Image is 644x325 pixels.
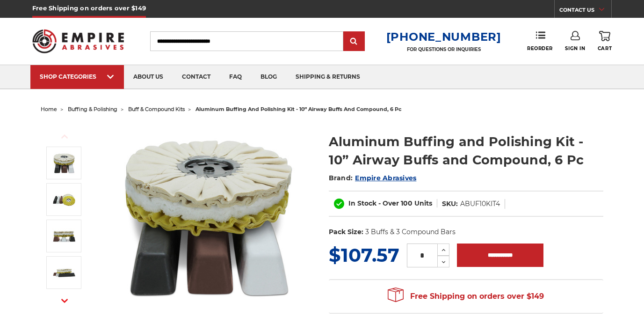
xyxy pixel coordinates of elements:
[52,261,76,284] img: Aluminum Buffing and Polishing Kit - 10” Airway Buffs and Compound, 6 Pc
[52,151,76,175] img: 10 inch airway buff and polishing compound kit for aluminum
[124,65,173,89] a: about us
[195,106,402,112] span: aluminum buffing and polishing kit - 10” airway buffs and compound, 6 pc
[128,106,185,112] a: buff & compound kits
[388,287,544,306] span: Free Shipping on orders over $149
[355,174,416,182] a: Empire Abrasives
[414,199,432,207] span: Units
[348,199,376,207] span: In Stock
[115,123,302,310] img: 10 inch airway buff and polishing compound kit for aluminum
[365,227,456,237] dd: 3 Buffs & 3 Compound Bars
[53,291,76,311] button: Next
[329,227,363,237] dt: Pack Size:
[41,106,57,112] a: home
[442,199,458,209] dt: SKU:
[598,31,612,52] a: Cart
[40,73,115,80] div: SHOP CATEGORIES
[220,65,251,89] a: faq
[329,133,603,169] h1: Aluminum Buffing and Polishing Kit - 10” Airway Buffs and Compound, 6 Pc
[527,45,553,52] span: Reorder
[598,45,612,52] span: Cart
[329,244,399,266] span: $107.57
[286,65,369,89] a: shipping & returns
[345,32,363,51] input: Submit
[401,199,412,207] span: 100
[527,31,553,51] a: Reorder
[329,174,353,182] span: Brand:
[386,46,501,52] p: FOR QUESTIONS OR INQUIRIES
[53,126,76,147] button: Previous
[386,30,501,44] a: [PHONE_NUMBER]
[378,199,399,207] span: - Over
[68,106,117,112] a: buffing & polishing
[32,23,124,59] img: Empire Abrasives
[52,188,76,211] img: Aluminum 10 inch airway buff and polishing compound kit
[460,199,500,209] dd: ABUF10KIT4
[559,5,611,18] a: CONTACT US
[52,224,76,248] img: Aluminum Buffing and Polishing Kit - 10” Airway Buffs and Compound, 6 Pc
[251,65,286,89] a: blog
[565,45,585,52] span: Sign In
[173,65,220,89] a: contact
